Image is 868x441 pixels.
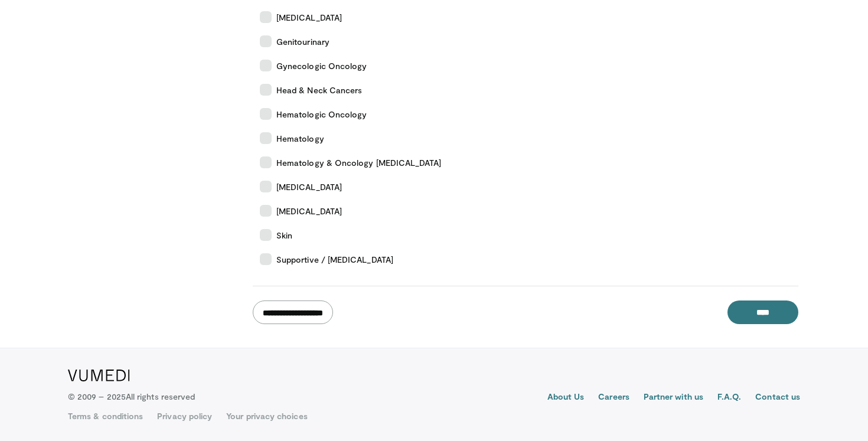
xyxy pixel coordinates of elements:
[755,391,800,405] a: Contact us
[276,84,362,96] span: Head & Neck Cancers
[276,181,342,193] span: [MEDICAL_DATA]
[276,132,324,145] span: Hematology
[276,156,442,169] span: Hematology & Oncology [MEDICAL_DATA]
[598,391,629,405] a: Careers
[68,391,195,403] p: © 2009 – 2025
[276,205,342,217] span: [MEDICAL_DATA]
[276,35,329,48] span: Genitourinary
[126,391,195,401] span: All rights reserved
[68,410,143,422] a: Terms & conditions
[644,391,703,405] a: Partner with us
[276,108,367,120] span: Hematologic Oncology
[226,410,307,422] a: Your privacy choices
[276,229,292,241] span: Skin
[157,410,212,422] a: Privacy policy
[547,391,585,405] a: About Us
[276,11,342,24] span: [MEDICAL_DATA]
[276,60,367,72] span: Gynecologic Oncology
[717,391,741,405] a: F.A.Q.
[276,253,393,266] span: Supportive / [MEDICAL_DATA]
[68,370,130,381] img: VuMedi Logo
